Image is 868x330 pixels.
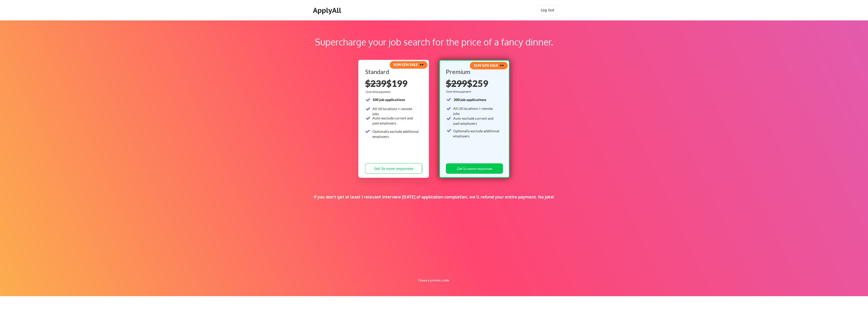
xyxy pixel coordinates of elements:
[446,78,467,89] s: $299
[88,194,780,200] div: If you don't get at least 1 relevant interview [DATE] of application completion, we'll refund you...
[365,79,422,88] div: $199
[372,116,419,125] div: Auto-exclude current and past employers
[365,78,386,89] s: $239
[446,163,503,174] button: Get 5x more responses
[372,97,405,102] strong: 100 job applications
[446,69,501,75] div: Premium
[366,90,392,94] div: One-time payment
[446,90,472,94] div: One-time payment
[453,116,500,126] div: Auto-exclude current and past employers
[453,129,500,138] div: Optionally exclude additional employers
[537,5,558,15] button: Log Out
[394,62,424,67] strong: SUN SZN SALE 🕶️
[365,69,420,75] div: Standard
[372,129,419,139] div: Optionally exclude additional employers
[372,106,419,116] div: All US locations + remote jobs
[32,35,836,49] div: Supercharge your job search for the price of a fancy dinner.
[453,106,500,116] div: All US locations + remote jobs
[454,97,486,102] strong: 200 job applications
[313,6,343,15] div: ApplyAll
[365,163,422,174] button: Get 3x more responses
[474,63,504,67] strong: SUN SZN SALE 🕶️
[415,277,452,283] button: I have a promo code
[446,79,501,88] div: $259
